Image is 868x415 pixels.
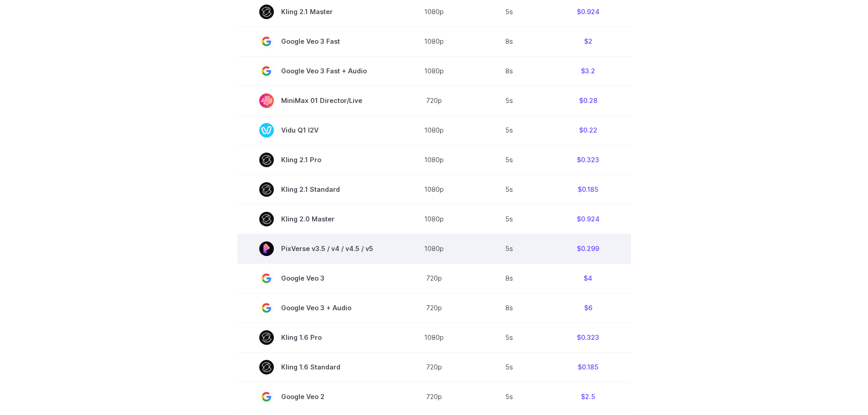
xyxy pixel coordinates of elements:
td: 5s [473,382,545,411]
td: 8s [473,293,545,323]
span: Kling 2.1 Pro [259,153,373,167]
td: 720p [395,382,473,411]
span: PixVerse v3.5 / v4 / v4.5 / v5 [259,241,373,256]
span: Kling 1.6 Standard [259,360,373,374]
td: 5s [473,115,545,145]
td: $3.2 [545,56,631,86]
td: $0.28 [545,86,631,115]
span: Vidu Q1 I2V [259,123,373,138]
span: Google Veo 3 + Audio [259,301,373,315]
td: 5s [473,174,545,204]
td: 8s [473,26,545,56]
td: $0.323 [545,323,631,352]
td: 720p [395,86,473,115]
td: $0.22 [545,115,631,145]
td: 5s [473,234,545,263]
td: 720p [395,293,473,323]
td: 1080p [395,26,473,56]
span: Kling 2.0 Master [259,212,373,226]
td: 8s [473,263,545,293]
span: Kling 1.6 Pro [259,330,373,345]
span: Google Veo 3 Fast [259,34,373,49]
td: 5s [473,86,545,115]
span: Google Veo 3 [259,271,373,286]
td: 5s [473,145,545,174]
td: 1080p [395,234,473,263]
td: $0.185 [545,174,631,204]
span: Google Veo 2 [259,389,373,404]
td: $6 [545,293,631,323]
td: 8s [473,56,545,86]
td: $4 [545,263,631,293]
span: Google Veo 3 Fast + Audio [259,64,373,78]
td: $2.5 [545,382,631,411]
td: 1080p [395,323,473,352]
td: $2 [545,26,631,56]
td: 5s [473,352,545,382]
span: Kling 2.1 Master [259,5,373,19]
td: $0.924 [545,204,631,234]
td: $0.185 [545,352,631,382]
td: 1080p [395,145,473,174]
td: 5s [473,323,545,352]
td: 5s [473,204,545,234]
span: MiniMax 01 Director/Live [259,93,373,108]
td: 720p [395,263,473,293]
td: $0.299 [545,234,631,263]
td: 1080p [395,204,473,234]
td: 720p [395,352,473,382]
span: Kling 2.1 Standard [259,182,373,197]
td: 1080p [395,56,473,86]
td: 1080p [395,115,473,145]
td: 1080p [395,174,473,204]
td: $0.323 [545,145,631,174]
